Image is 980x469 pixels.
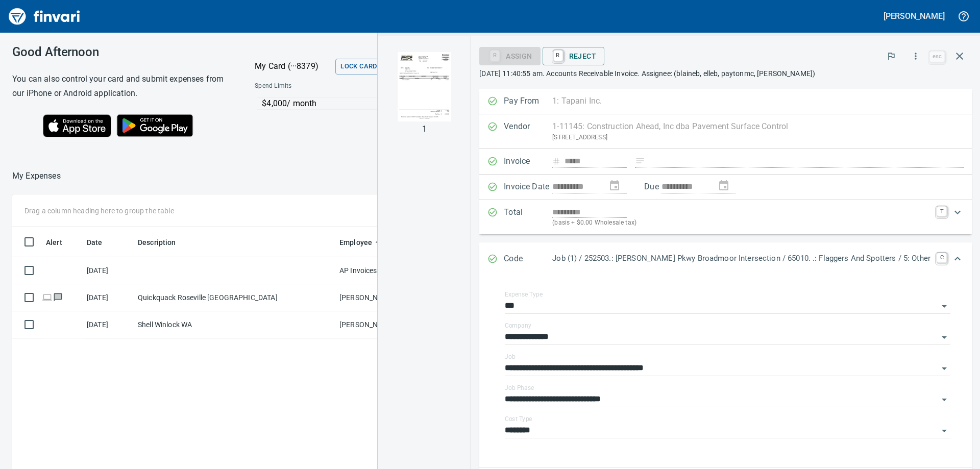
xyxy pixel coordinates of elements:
p: Online and foreign allowed [247,110,470,120]
label: Job Phase [505,385,534,391]
td: [DATE] [83,257,134,284]
span: Reject [551,47,596,65]
h5: [PERSON_NAME] [884,11,945,21]
td: [DATE] [83,284,134,311]
button: Open [937,330,951,344]
a: esc [929,51,945,62]
p: Drag a column heading here to group the table [24,206,174,216]
button: Open [937,361,951,376]
img: Finvari [6,4,83,29]
span: Description [138,236,176,249]
button: Open [937,424,951,438]
nav: breadcrumb [12,170,61,182]
span: Spend Limits [255,81,380,91]
td: Shell Winlock WA [134,311,335,338]
button: Open [937,299,951,313]
button: Lock Card [335,59,382,75]
p: My Expenses [12,170,61,182]
p: Job (1) / 252503.: [PERSON_NAME] Pkwy Broadmoor Intersection / 65010. .: Flaggers And Spotters / ... [552,253,930,264]
p: Total [504,206,552,228]
td: Quickquack Roseville [GEOGRAPHIC_DATA] [134,284,335,311]
h6: You can also control your card and submit expenses from our iPhone or Android application. [12,72,229,101]
p: $4,000 / month [262,97,469,110]
div: Expand [479,242,972,276]
button: Open [937,392,951,407]
button: [PERSON_NAME] [881,8,947,24]
a: C [937,253,947,263]
p: [DATE] 11:40:55 am. Accounts Receivable Invoice. Assignee: (blaineb, elleb, paytonmc, [PERSON_NAME]) [479,68,972,79]
div: Expand [479,200,972,234]
button: More [904,45,927,67]
img: Page 1 [389,52,459,121]
label: Cost Type [505,416,532,422]
span: Alert [46,236,76,249]
img: Download on the App Store [43,114,111,137]
label: Job [505,354,516,360]
span: Employee [339,236,385,249]
span: Online transaction [42,294,53,301]
label: Company [505,323,531,329]
a: R [553,50,563,61]
h3: Good Afternoon [12,45,229,59]
p: (basis + $0.00 Wholesale tax) [552,218,930,228]
div: Assign [479,51,540,60]
img: Get it on Google Play [111,109,199,142]
td: AP Invoices [335,257,412,284]
td: [PERSON_NAME] [335,284,412,311]
span: Description [138,236,189,249]
p: 1 [422,123,427,135]
span: Lock Card [340,61,377,72]
p: My Card (···8379) [255,60,331,72]
a: T [937,206,947,216]
span: Date [87,236,103,249]
span: Has messages [53,294,63,301]
label: Expense Type [505,291,543,298]
span: Date [87,236,116,249]
span: Employee [339,236,372,249]
td: [PERSON_NAME] [335,311,412,338]
span: Alert [46,236,62,249]
td: [DATE] [83,311,134,338]
button: RReject [543,47,604,65]
p: Code [504,253,552,266]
